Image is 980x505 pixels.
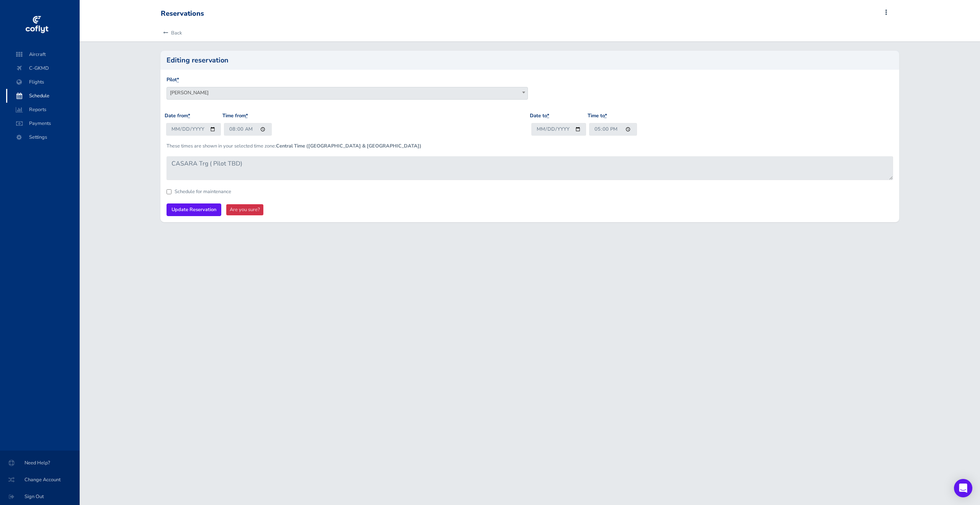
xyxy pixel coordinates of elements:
label: Time to [588,112,607,120]
div: Open Intercom Messenger [954,479,972,497]
span: Sign Out [9,490,70,503]
div: Reservations [161,10,204,18]
label: Time from [222,112,248,120]
span: Need Help? [9,456,70,470]
img: coflyt logo [24,13,49,36]
abbr: required [605,112,607,119]
span: Flights [14,75,72,89]
abbr: required [547,112,549,119]
span: Reports [14,103,72,116]
abbr: required [188,112,190,119]
abbr: required [246,112,248,119]
abbr: required [177,76,179,83]
p: These times are shown in your selected time zone: [167,142,893,150]
b: Central Time ([GEOGRAPHIC_DATA] & [GEOGRAPHIC_DATA]) [276,143,421,149]
span: Brian Gilchrist [167,87,528,100]
textarea: CASARA Trg ( Pilot TBD) [167,156,893,180]
span: Schedule [14,89,72,103]
label: Date from [165,112,190,120]
label: Date to [530,112,549,120]
span: Payments [14,116,72,130]
span: Aircraft [14,48,72,61]
a: Back [161,25,182,41]
input: Update Reservation [167,203,221,216]
label: Schedule for maintenance [175,189,231,194]
span: Brian Gilchrist [167,87,528,98]
span: Settings [14,130,72,144]
label: Pilot [167,76,179,84]
span: C-GKMD [14,61,72,75]
a: Are you sure? [226,204,263,215]
h2: Editing reservation [167,57,893,64]
span: Change Account [9,473,70,487]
